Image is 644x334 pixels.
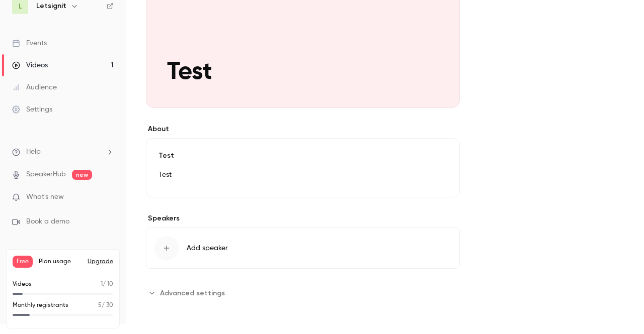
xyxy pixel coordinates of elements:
[39,258,82,266] span: Plan usage
[13,301,68,310] p: Monthly registrants
[26,147,41,157] span: Help
[12,60,48,70] div: Videos
[98,302,102,308] span: 5
[26,192,64,202] span: What's new
[101,281,103,287] span: 1
[187,243,228,253] span: Add speaker
[101,280,113,289] p: / 10
[26,169,66,180] a: SpeakerHub
[12,104,52,115] div: Settings
[146,124,460,134] label: About
[146,285,231,301] button: Advanced settings
[160,288,225,298] span: Advanced settings
[72,170,92,180] span: new
[19,1,22,12] span: L
[12,82,57,92] div: Audience
[12,38,47,48] div: Events
[13,280,32,289] p: Videos
[13,256,33,268] span: Free
[98,301,113,310] p: / 30
[12,147,114,157] li: help-dropdown-opener
[146,213,460,224] label: Speakers
[26,216,69,227] span: Book a demo
[158,169,447,181] p: Test
[146,285,460,301] section: Advanced settings
[158,151,447,161] p: Test
[88,258,113,266] button: Upgrade
[36,1,66,11] h6: Letsignit
[146,228,460,269] button: Add speaker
